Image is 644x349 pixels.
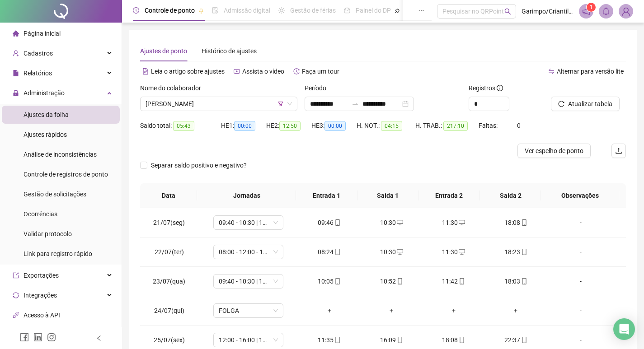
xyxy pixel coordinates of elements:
[602,7,610,15] span: bell
[306,218,353,228] div: 09:46
[554,247,607,257] div: -
[344,7,350,14] span: dashboard
[278,7,285,14] span: sun
[619,5,633,18] img: 2226
[396,337,403,343] span: mobile
[551,97,620,111] button: Atualizar tabela
[492,335,540,345] div: 22:37
[324,121,346,131] span: 00:00
[334,249,341,255] span: mobile
[47,333,56,342] span: instagram
[305,83,332,93] label: Período
[357,183,419,208] th: Saída 1
[492,247,540,257] div: 18:23
[504,8,511,15] span: search
[146,97,292,111] span: PRISCILA BITENCOURT MOREIRA
[13,50,19,56] span: user-add
[13,312,19,318] span: api
[306,247,353,257] div: 08:24
[548,68,555,74] span: swap
[396,219,403,226] span: desktop
[24,272,59,279] span: Exportações
[554,218,607,228] div: -
[430,247,478,257] div: 11:30
[558,101,564,107] span: reload
[140,121,221,131] div: Saldo total:
[430,276,478,286] div: 11:42
[24,250,92,257] span: Link para registro rápido
[13,70,19,76] span: file
[479,122,499,129] span: Faltas:
[568,99,612,109] span: Atualizar tabela
[279,121,301,131] span: 12:50
[153,278,185,285] span: 23/07(qua)
[140,83,207,93] label: Nome do colaborador
[24,171,108,178] span: Controle de registros de ponto
[520,278,527,284] span: mobile
[153,219,185,226] span: 21/07(seg)
[212,7,218,14] span: file-done
[33,333,42,342] span: linkedin
[140,183,197,208] th: Data
[557,68,624,75] span: Alternar para versão lite
[517,122,521,129] span: 0
[492,218,540,228] div: 18:08
[24,131,67,138] span: Ajustes rápidos
[367,247,415,257] div: 10:30
[13,90,19,96] span: lock
[219,245,278,259] span: 08:00 - 12:00 - 13:00 - 18:00
[224,7,270,14] span: Admissão digital
[221,121,266,131] div: HE 1:
[587,3,596,12] sup: 1
[173,121,194,131] span: 05:43
[140,47,187,55] span: Ajustes de ponto
[525,146,583,156] span: Ver espelho de ponto
[145,7,195,14] span: Controle de ponto
[443,121,468,131] span: 217:10
[13,30,19,37] span: home
[613,318,635,340] div: Open Intercom Messenger
[197,183,296,208] th: Jornadas
[13,272,19,279] span: export
[242,68,284,75] span: Assista o vídeo
[287,101,292,107] span: down
[24,89,65,97] span: Administração
[154,307,184,314] span: 24/07(qui)
[334,219,341,226] span: mobile
[154,336,185,344] span: 25/07(sex)
[356,7,391,14] span: Painel do DP
[290,7,336,14] span: Gestão de férias
[96,335,102,341] span: left
[24,191,86,198] span: Gestão de solicitações
[352,100,359,107] span: to
[590,4,593,10] span: 1
[458,337,465,343] span: mobile
[367,306,415,316] div: +
[541,183,619,208] th: Observações
[615,147,622,154] span: upload
[469,83,503,93] span: Registros
[582,7,590,15] span: notification
[492,276,540,286] div: 18:03
[234,121,255,131] span: 00:00
[458,249,465,255] span: desktop
[396,249,403,255] span: desktop
[24,292,57,299] span: Integrações
[219,333,278,347] span: 12:00 - 16:00 | 18:00 - 22:30
[517,144,591,158] button: Ver espelho de ponto
[497,85,503,91] span: info-circle
[520,219,527,226] span: mobile
[381,121,402,131] span: 04:15
[548,191,611,200] span: Observações
[458,219,465,226] span: desktop
[522,6,573,16] span: Garimpo/Criantili - O GARIMPO
[219,275,278,288] span: 09:40 - 10:30 | 11:30 - 18:00
[142,68,149,74] span: file-text
[198,8,204,14] span: pushpin
[24,111,69,118] span: Ajustes da folha
[357,121,415,131] div: H. NOT.:
[151,68,225,75] span: Leia o artigo sobre ajustes
[202,47,257,55] span: Histórico de ajustes
[430,335,478,345] div: 18:08
[367,276,415,286] div: 10:52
